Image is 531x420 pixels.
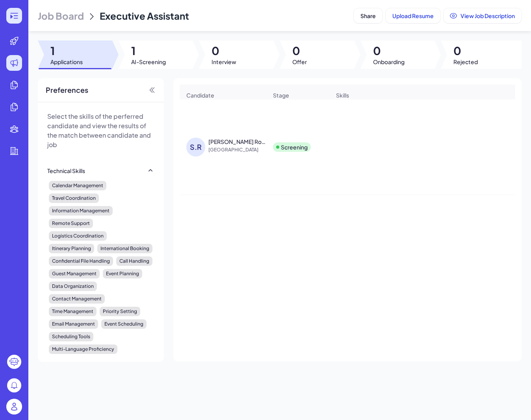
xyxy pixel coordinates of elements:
span: [GEOGRAPHIC_DATA] [208,146,267,154]
span: Offer [292,58,307,66]
div: Screening [281,143,308,151]
span: 0 [292,44,307,58]
div: Remote Support [49,219,93,228]
span: Applications [50,58,83,66]
div: Scheduling Tools [49,332,93,341]
div: Time Management [49,307,97,316]
div: Itinerary Planning [49,244,94,253]
span: 1 [131,44,166,58]
div: Technical Skills [47,167,85,175]
span: 0 [212,44,236,58]
div: Travel Coordination [49,193,99,203]
div: Multi-Language Proficiency [49,344,117,354]
div: Priority Setting [100,307,140,316]
div: Contact Management [49,294,105,304]
div: Event Planning [103,269,142,278]
img: user_logo.png [6,399,22,414]
div: Event Scheduling [101,319,147,329]
span: Skills [336,91,349,99]
span: 1 [50,44,83,58]
span: Executive Assistant [100,10,189,22]
div: Guest Management [49,269,100,278]
span: Candidate [186,91,214,99]
div: Confidential File Handling [49,256,113,266]
span: Rejected [453,58,478,66]
span: Share [360,12,376,19]
span: View Job Description [460,12,515,19]
span: Preferences [46,85,88,96]
div: Calendar Management [49,181,106,190]
div: Call Handling [116,256,152,266]
div: Logistics Coordination [49,231,107,241]
button: Share [354,8,382,23]
div: Email Management [49,319,98,329]
span: AI-Screening [131,58,166,66]
div: Stacey Royal [208,138,267,146]
span: Stage [273,91,289,99]
button: Upload Resume [386,8,440,23]
span: Job Board [38,9,84,22]
div: Data Organization [49,282,97,291]
span: 0 [373,44,405,58]
p: Select the skills of the perferred candidate and view the results of the match between candidate ... [47,112,154,149]
span: 0 [453,44,478,58]
div: S.R [186,138,205,157]
span: Upload Resume [392,12,434,19]
button: View Job Description [444,8,522,23]
span: Interview [212,58,236,66]
div: International Booking [97,244,152,253]
span: Onboarding [373,58,405,66]
div: Information Management [49,206,113,216]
